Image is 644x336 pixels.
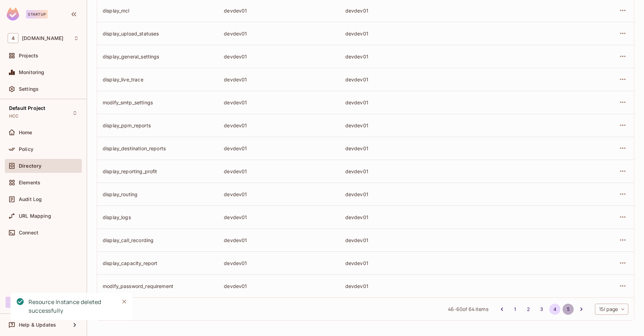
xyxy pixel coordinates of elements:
[8,33,18,43] span: 4
[224,122,334,129] div: devdev01
[448,305,488,313] span: 46 - 60 of 64 items
[345,283,455,289] div: devdev01
[103,214,213,221] div: display_logs
[224,53,334,60] div: devdev01
[345,122,455,129] div: devdev01
[103,145,213,152] div: display_destination_reports
[345,145,455,152] div: devdev01
[19,213,51,219] span: URL Mapping
[103,168,213,175] div: display_reporting_profit
[224,214,334,221] div: devdev01
[19,197,42,202] span: Audit Log
[595,304,628,315] div: 15 / page
[224,168,334,175] div: devdev01
[19,180,40,185] span: Elements
[103,99,213,106] div: modify_smtp_settings
[345,30,455,37] div: devdev01
[345,76,455,83] div: devdev01
[224,237,334,243] div: devdev01
[103,53,213,60] div: display_general_settings
[103,122,213,129] div: display_ppm_reports
[26,10,48,18] div: Startup
[345,214,455,221] div: devdev01
[103,191,213,198] div: display_routing
[224,191,334,198] div: devdev01
[19,53,38,58] span: Projects
[103,237,213,243] div: display_call_recording
[224,283,334,289] div: devdev01
[19,163,41,169] span: Directory
[119,296,129,307] button: Close
[224,145,334,152] div: devdev01
[536,304,547,315] button: Go to page 3
[563,304,574,315] button: Go to page 5
[103,76,213,83] div: display_live_trace
[103,260,213,266] div: display_capacity_report
[345,237,455,243] div: devdev01
[510,304,521,315] button: Go to page 1
[345,168,455,175] div: devdev01
[103,7,213,14] div: display_mcl
[19,130,32,135] span: Home
[29,298,113,315] div: Resource Instance deleted successfully
[9,105,45,111] span: Default Project
[22,35,63,41] span: Workspace: 46labs.com
[345,53,455,60] div: devdev01
[103,283,213,289] div: modify_password_requirement
[224,7,334,14] div: devdev01
[345,99,455,106] div: devdev01
[19,70,45,75] span: Monitoring
[19,230,38,235] span: Connect
[576,304,587,315] button: Go to next page
[345,260,455,266] div: devdev01
[224,76,334,83] div: devdev01
[549,304,560,315] button: page 4
[523,304,534,315] button: Go to page 2
[496,304,508,315] button: Go to previous page
[19,86,39,92] span: Settings
[7,8,19,21] img: SReyMgAAAABJRU5ErkJggg==
[345,7,455,14] div: devdev01
[103,30,213,37] div: display_upload_statuses
[19,146,33,152] span: Policy
[224,260,334,266] div: devdev01
[345,191,455,198] div: devdev01
[224,99,334,106] div: devdev01
[9,113,18,119] span: HCC
[224,30,334,37] div: devdev01
[495,304,588,315] nav: pagination navigation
